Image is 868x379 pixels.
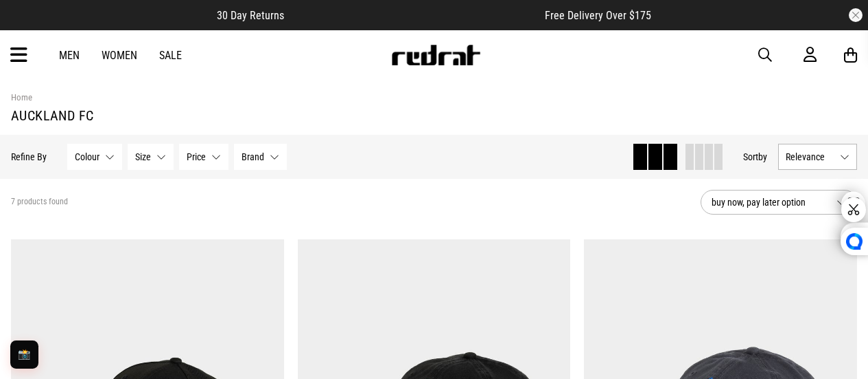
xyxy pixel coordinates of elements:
[778,144,857,170] button: Relevance
[786,151,834,162] span: Relevance
[187,151,206,162] span: Price
[312,8,517,22] iframe: Customer reviews powered by Trustpilot
[758,151,767,162] span: by
[743,149,767,165] button: Sortby
[11,197,68,208] span: 7 products found
[75,151,99,162] span: Colour
[67,144,122,170] button: Colour
[234,144,287,170] button: Brand
[242,151,264,162] span: Brand
[102,49,137,62] a: Women
[59,49,80,62] a: Men
[128,144,174,170] button: Size
[179,144,228,170] button: Price
[390,45,481,65] img: Redrat logo
[545,9,651,22] span: Free Delivery Over $175
[217,9,284,22] span: 30 Day Returns
[135,151,151,162] span: Size
[10,340,38,369] button: 📸
[712,194,825,210] span: buy now, pay later option
[11,107,857,124] h1: auckland fc
[11,92,32,102] a: Home
[159,49,182,62] a: Sale
[701,190,857,215] button: buy now, pay later option
[11,151,47,162] p: Refine By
